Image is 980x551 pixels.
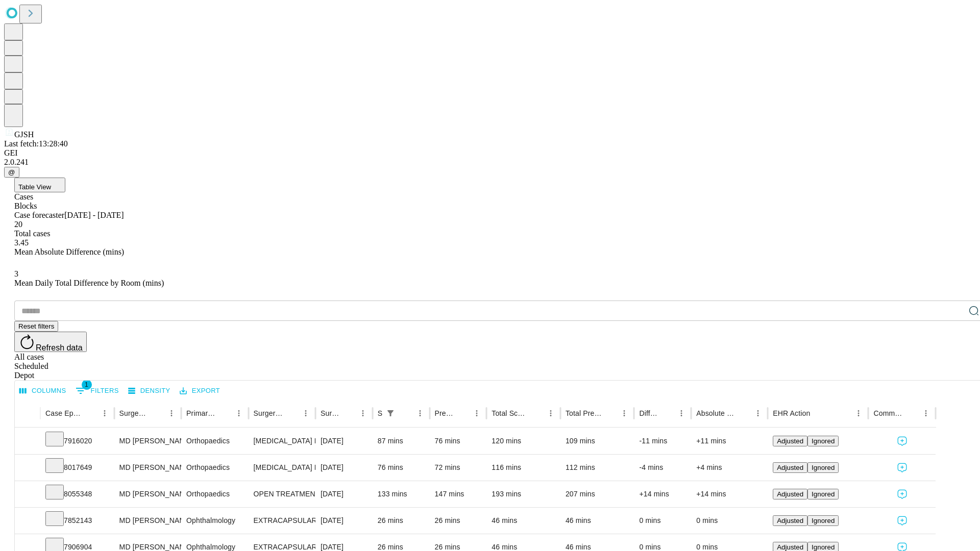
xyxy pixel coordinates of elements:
[378,455,425,481] div: 76 mins
[321,508,367,534] div: [DATE]
[492,481,555,507] div: 193 mins
[17,383,69,399] button: Select columns
[14,220,22,229] span: 20
[639,455,686,481] div: -4 mins
[119,508,176,534] div: MD [PERSON_NAME]
[45,508,109,534] div: 7852143
[492,428,555,454] div: 120 mins
[356,406,370,420] button: Menu
[150,406,164,420] button: Sort
[383,406,398,420] button: Show filters
[777,517,803,524] span: Adjusted
[321,481,367,507] div: [DATE]
[470,406,484,420] button: Menu
[18,322,54,330] span: Reset filters
[811,406,825,420] button: Sort
[383,406,398,420] div: 1 active filter
[544,406,558,420] button: Menu
[773,489,807,499] button: Adjusted
[14,130,34,139] span: GJSH
[378,508,425,534] div: 26 mins
[177,383,223,399] button: Export
[119,409,149,417] div: Surgeon Name
[777,437,803,445] span: Adjusted
[492,409,528,417] div: Total Scheduled Duration
[696,428,763,454] div: +11 mins
[186,409,216,417] div: Primary Service
[674,406,689,420] button: Menu
[777,543,803,551] span: Adjusted
[232,406,246,420] button: Menu
[696,455,763,481] div: +4 mins
[812,490,835,498] span: Ignored
[14,238,29,247] span: 3.45
[435,481,482,507] div: 147 mins
[812,464,835,471] span: Ignored
[435,428,482,454] div: 76 mins
[919,406,933,420] button: Menu
[254,481,310,507] div: OPEN TREATMENT [MEDICAL_DATA]
[399,406,413,420] button: Sort
[254,409,283,417] div: Surgery Name
[566,508,629,534] div: 46 mins
[8,168,15,176] span: @
[126,383,173,399] button: Density
[45,428,109,454] div: 7916020
[14,332,87,352] button: Refresh data
[639,409,659,417] div: Difference
[217,406,232,420] button: Sort
[186,455,243,481] div: Orthopaedics
[341,406,356,420] button: Sort
[773,462,807,473] button: Adjusted
[566,455,629,481] div: 112 mins
[321,409,340,417] div: Surgery Date
[20,486,35,504] button: Expand
[119,428,176,454] div: MD [PERSON_NAME] [PERSON_NAME]
[873,409,903,417] div: Comments
[529,406,544,420] button: Sort
[36,343,83,352] span: Refresh data
[20,512,35,530] button: Expand
[566,428,629,454] div: 109 mins
[45,455,109,481] div: 8017649
[492,508,555,534] div: 46 mins
[812,543,835,551] span: Ignored
[777,464,803,471] span: Adjusted
[14,247,124,256] span: Mean Absolute Difference (mins)
[82,380,92,390] span: 1
[254,455,310,481] div: [MEDICAL_DATA] MEDIAL OR LATERAL MENISCECTOMY
[4,158,976,167] div: 2.0.241
[4,139,68,148] span: Last fetch: 13:28:40
[14,211,64,219] span: Case forecaster
[14,279,164,287] span: Mean Daily Total Difference by Room (mins)
[186,481,243,507] div: Orthopaedics
[321,428,367,454] div: [DATE]
[751,406,765,420] button: Menu
[807,462,839,473] button: Ignored
[4,167,19,178] button: @
[378,409,382,417] div: Scheduled In Room Duration
[777,490,803,498] span: Adjusted
[45,481,109,507] div: 8055348
[812,437,835,445] span: Ignored
[186,508,243,534] div: Ophthalmology
[492,455,555,481] div: 116 mins
[435,508,482,534] div: 26 mins
[696,409,736,417] div: Absolute Difference
[284,406,299,420] button: Sort
[639,428,686,454] div: -11 mins
[807,489,839,499] button: Ignored
[18,183,51,191] span: Table View
[164,406,179,420] button: Menu
[254,428,310,454] div: [MEDICAL_DATA] MEDIAL OR LATERAL MENISCECTOMY
[773,515,807,526] button: Adjusted
[299,406,313,420] button: Menu
[807,515,839,526] button: Ignored
[254,508,310,534] div: EXTRACAPSULAR CATARACT REMOVAL WITH [MEDICAL_DATA]
[186,428,243,454] div: Orthopaedics
[83,406,97,420] button: Sort
[378,481,425,507] div: 133 mins
[603,406,617,420] button: Sort
[617,406,631,420] button: Menu
[73,383,121,399] button: Show filters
